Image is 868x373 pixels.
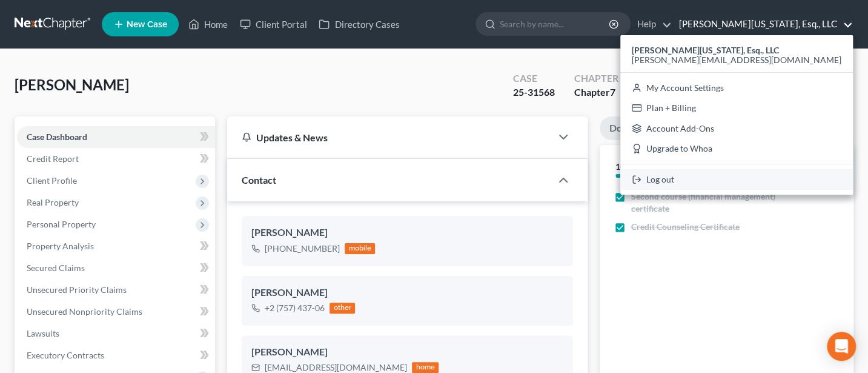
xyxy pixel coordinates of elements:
[27,197,79,207] span: Real Property
[620,118,853,139] a: Account Add-Ons
[600,116,641,140] a: Docs
[345,243,375,254] div: mobile
[27,132,87,142] span: Case Dashboard
[251,286,563,300] div: [PERSON_NAME]
[27,219,96,229] span: Personal Property
[242,174,276,186] span: Contact
[632,55,841,65] span: [PERSON_NAME][EMAIL_ADDRESS][DOMAIN_NAME]
[27,284,127,295] span: Unsecured Priority Claims
[17,126,215,148] a: Case Dashboard
[17,344,215,366] a: Executory Contracts
[631,221,740,233] span: Credit Counseling Certificate
[610,86,615,98] span: 7
[242,131,537,144] div: Updates & News
[827,332,856,361] div: Open Intercom Messenger
[127,20,167,29] span: New Case
[513,72,555,86] div: Case
[17,235,215,257] a: Property Analysis
[234,13,313,35] a: Client Portal
[17,148,215,170] a: Credit Report
[513,86,555,99] div: 25-31568
[631,13,672,35] a: Help
[412,362,439,373] div: home
[17,279,215,301] a: Unsecured Priority Claims
[330,303,355,314] div: other
[620,98,853,118] a: Plan + Billing
[574,86,618,99] div: Chapter
[17,257,215,279] a: Secured Claims
[27,350,104,360] span: Executory Contracts
[620,139,853,160] a: Upgrade to Whoa
[27,175,77,186] span: Client Profile
[265,302,325,314] div: +2 (757) 437-06
[251,345,563,360] div: [PERSON_NAME]
[27,153,79,164] span: Credit Report
[620,35,853,195] div: [PERSON_NAME][US_STATE], Esq., LLC
[251,226,563,240] div: [PERSON_NAME]
[17,301,215,323] a: Unsecured Nonpriority Claims
[632,45,779,55] strong: [PERSON_NAME][US_STATE], Esq., LLC
[265,243,340,255] div: [PHONE_NUMBER]
[27,263,85,273] span: Secured Claims
[17,323,215,344] a: Lawsuits
[673,13,853,35] a: [PERSON_NAME][US_STATE], Esq., LLC
[620,169,853,190] a: Log out
[27,306,142,317] span: Unsecured Nonpriority Claims
[615,161,680,172] strong: 100% Completed
[500,13,611,35] input: Search by name...
[27,328,59,338] span: Lawsuits
[27,241,94,251] span: Property Analysis
[574,72,618,86] div: Chapter
[313,13,405,35] a: Directory Cases
[620,78,853,98] a: My Account Settings
[15,76,129,93] span: [PERSON_NAME]
[631,190,780,215] span: Second course (financial management) certificate
[182,13,234,35] a: Home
